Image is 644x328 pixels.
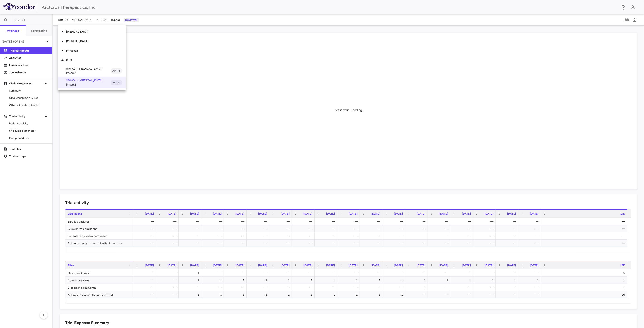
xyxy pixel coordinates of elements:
[111,81,122,85] span: Active
[66,71,111,75] span: Phase 2
[58,65,126,77] div: 810-03 • [MEDICAL_DATA]Phase 2Active
[58,27,126,36] div: [MEDICAL_DATA]
[66,30,126,34] p: [MEDICAL_DATA]
[66,49,126,53] p: Influenza
[58,55,126,65] div: OTC
[66,83,111,87] span: Phase 2
[111,69,122,73] span: Active
[66,78,111,83] p: 810-04 • [MEDICAL_DATA]
[58,77,126,88] div: 810-04 • [MEDICAL_DATA]Phase 2Active
[66,58,126,62] p: OTC
[58,46,126,55] div: Influenza
[66,39,126,43] p: [MEDICAL_DATA]
[58,36,126,46] div: [MEDICAL_DATA]
[66,67,111,71] p: 810-03 • [MEDICAL_DATA]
